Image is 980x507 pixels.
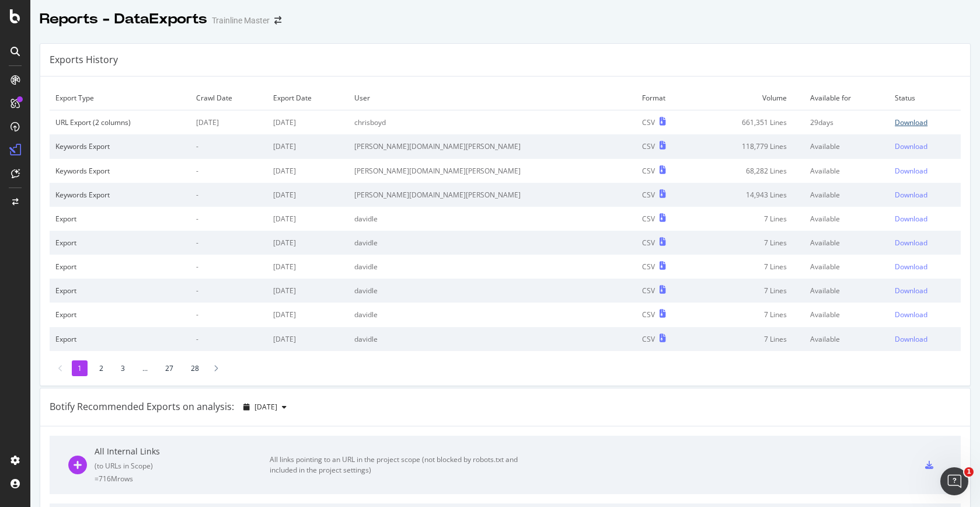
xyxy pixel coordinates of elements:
[348,207,636,231] td: davidle
[694,86,804,110] td: Volume
[895,214,927,224] div: Download
[642,310,655,320] div: CSV
[895,286,955,296] a: Download
[274,16,281,25] div: arrow-right-arrow-left
[267,110,348,135] td: [DATE]
[190,327,268,351] td: -
[642,190,655,200] div: CSV
[810,166,883,176] div: Available
[964,467,974,477] span: 1
[93,360,109,376] li: 2
[348,327,636,351] td: davidle
[267,327,348,351] td: [DATE]
[55,166,184,176] div: Keywords Export
[348,231,636,255] td: davidle
[254,402,277,412] span: 2025 Aug. 24th
[115,360,131,376] li: 3
[810,310,883,320] div: Available
[804,86,889,110] td: Available for
[925,461,933,469] div: csv-export
[810,286,883,296] div: Available
[267,86,348,110] td: Export Date
[694,279,804,303] td: 7 Lines
[55,286,184,296] div: Export
[895,334,955,344] a: Download
[895,262,955,272] a: Download
[55,238,184,248] div: Export
[72,360,88,376] li: 1
[895,166,927,176] div: Download
[642,214,655,224] div: CSV
[810,190,883,200] div: Available
[694,110,804,135] td: 661,351 Lines
[895,214,955,224] a: Download
[190,159,268,183] td: -
[267,159,348,183] td: [DATE]
[239,398,291,416] button: [DATE]
[40,9,207,29] div: Reports - DataExports
[190,303,268,327] td: -
[55,190,184,200] div: Keywords Export
[895,141,927,151] div: Download
[895,286,927,296] div: Download
[895,117,955,127] a: Download
[810,334,883,344] div: Available
[348,134,636,158] td: [PERSON_NAME][DOMAIN_NAME][PERSON_NAME]
[267,231,348,255] td: [DATE]
[889,86,961,110] td: Status
[190,279,268,303] td: -
[694,159,804,183] td: 68,282 Lines
[940,467,968,495] iframe: Intercom live chat
[190,207,268,231] td: -
[55,262,184,272] div: Export
[267,183,348,207] td: [DATE]
[895,310,955,320] a: Download
[895,141,955,151] a: Download
[55,214,184,224] div: Export
[895,190,927,200] div: Download
[348,303,636,327] td: davidle
[190,86,268,110] td: Crawl Date
[895,238,927,248] div: Download
[185,360,205,376] li: 28
[694,134,804,158] td: 118,779 Lines
[810,141,883,151] div: Available
[190,183,268,207] td: -
[190,134,268,158] td: -
[895,334,927,344] div: Download
[348,86,636,110] td: User
[270,454,532,475] div: All links pointing to an URL in the project scope (not blocked by robots.txt and included in the ...
[810,262,883,272] div: Available
[348,183,636,207] td: [PERSON_NAME][DOMAIN_NAME][PERSON_NAME]
[642,334,655,344] div: CSV
[267,255,348,279] td: [DATE]
[642,286,655,296] div: CSV
[95,446,270,457] div: All Internal Links
[55,141,184,151] div: Keywords Export
[50,86,190,110] td: Export Type
[895,262,927,272] div: Download
[694,303,804,327] td: 7 Lines
[55,334,184,344] div: Export
[694,255,804,279] td: 7 Lines
[348,159,636,183] td: [PERSON_NAME][DOMAIN_NAME][PERSON_NAME]
[267,279,348,303] td: [DATE]
[642,117,655,127] div: CSV
[810,214,883,224] div: Available
[694,183,804,207] td: 14,943 Lines
[212,15,270,26] div: Trainline Master
[348,279,636,303] td: davidle
[694,231,804,255] td: 7 Lines
[895,190,955,200] a: Download
[137,360,154,376] li: ...
[267,134,348,158] td: [DATE]
[190,255,268,279] td: -
[95,474,270,484] div: = 716M rows
[159,360,179,376] li: 27
[190,110,268,135] td: [DATE]
[348,255,636,279] td: davidle
[895,166,955,176] a: Download
[804,110,889,135] td: 29 days
[642,166,655,176] div: CSV
[190,231,268,255] td: -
